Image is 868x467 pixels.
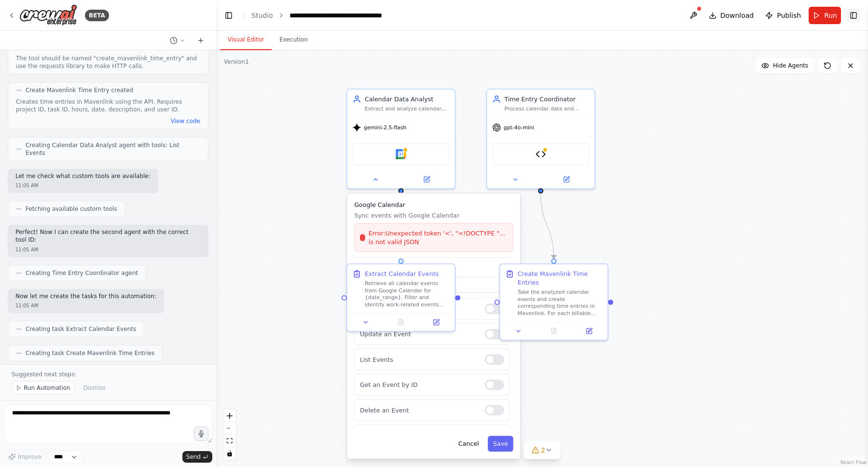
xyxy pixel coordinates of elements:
[360,380,478,389] p: Get an Event by ID
[773,62,808,69] span: Hide Agents
[26,325,136,333] span: Creating task Extract Calendar Events
[365,270,439,278] div: Extract Calendar Events
[193,35,208,46] button: Start a new chat
[79,381,110,395] button: Dismiss
[756,58,814,73] button: Hide Agents
[19,4,77,26] img: Logo
[15,173,151,180] p: Let me check what custom tools are available:
[453,436,484,452] button: Cancel
[541,445,545,455] span: 2
[486,89,595,189] div: Time Entry CoordinatorProcess calendar data and create corresponding time entries in Mavenlink us...
[18,453,41,461] span: Improve
[720,11,754,20] span: Download
[15,229,201,244] p: Perfect! Now I can create the second agent with the correct tool ID:
[847,9,860,22] button: Show right sidebar
[272,30,316,50] button: Execution
[537,193,558,259] g: Edge from 76f4ee57-13a2-4152-a1d6-601b4a9ca5b7 to 510f4c2d-d160-4cf4-914d-42dd15ff7b9c
[4,451,46,463] button: Improve
[223,447,236,460] button: toggle interactivity
[182,451,212,463] button: Send
[26,349,154,357] span: Creating task Create Mavenlink Time Entries
[26,86,133,94] span: Create Mavenlink Time Entry created
[171,117,200,125] button: View code
[364,124,406,131] span: gemini-2.5-flash
[223,435,236,447] button: fit view
[12,371,205,378] p: Suggested next steps:
[536,326,573,336] button: No output available
[809,7,841,24] button: Run
[251,12,273,19] a: Studio
[518,288,603,316] div: Take the analyzed calendar events and create corresponding time entries in Mavenlink. For each bi...
[166,35,189,46] button: Switch to previous chat
[761,7,805,24] button: Publish
[360,406,478,414] p: Delete an Event
[12,381,75,395] button: Run Automation
[505,95,590,103] div: Time Entry Coordinator
[369,229,508,246] span: Error: Unexpected token '<', "<!DOCTYPE "... is not valid JSON
[365,95,450,103] div: Calendar Data Analyst
[705,7,758,24] button: Download
[499,263,608,341] div: Create Mavenlink Time EntriesTake the analyzed calendar events and create corresponding time entr...
[360,330,478,338] p: Update an Event
[194,426,208,441] button: Click to speak your automation idea
[223,422,236,435] button: zoom out
[83,384,106,392] span: Dismiss
[223,410,236,460] div: React Flow controls
[396,149,406,160] img: Google Calendar
[220,30,272,50] button: Visual Editor
[223,410,236,422] button: zoom in
[524,441,561,459] button: 2
[518,270,603,287] div: Create Mavenlink Time Entries
[346,263,455,332] div: Extract Calendar EventsRetrieve all calendar events from Google Calendar for {date_range}. Filter...
[383,317,420,328] button: No output available
[504,124,534,131] span: gpt-4o-mini
[542,174,591,185] button: Open in side panel
[224,58,249,66] div: Version 1
[251,11,398,20] nav: breadcrumb
[26,141,200,157] span: Creating Calendar Data Analyst agent with tools: List Events
[365,280,450,308] div: Retrieve all calendar events from Google Calendar for {date_range}. Filter and identify work-rela...
[26,269,138,277] span: Creating Time Entry Coordinator agent
[777,11,801,20] span: Publish
[421,317,451,328] button: Open in side panel
[354,201,513,209] h3: Google Calendar
[85,10,109,21] div: BETA
[574,326,604,336] button: Open in side panel
[354,211,513,220] p: Sync events with Google Calendar
[15,293,156,301] p: Now let me create the tasks for this automation:
[26,205,117,213] span: Fetching available custom tools
[505,105,590,112] div: Process calendar data and create corresponding time entries in Mavenlink using {project_id} and {...
[824,11,837,20] span: Run
[15,182,151,189] div: 11:05 AM
[360,355,478,364] p: List Events
[840,460,867,465] a: React Flow attribution
[16,98,200,113] div: Creates time entries in Mavenlink using the API. Requires project ID, task ID, hours, date, descr...
[536,149,546,160] img: Create Mavenlink Time Entry
[488,436,513,452] button: Save
[15,246,201,253] div: 11:05 AM
[222,9,235,22] button: Hide left sidebar
[186,453,201,461] span: Send
[24,384,70,392] span: Run Automation
[365,105,450,112] div: Extract and analyze calendar events from Google Calendar for {date_range}, identifying work-relat...
[360,304,478,313] p: Create an Event
[402,174,451,185] button: Open in side panel
[15,302,156,309] div: 11:05 AM
[346,89,455,189] div: Calendar Data AnalystExtract and analyze calendar events from Google Calendar for {date_range}, i...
